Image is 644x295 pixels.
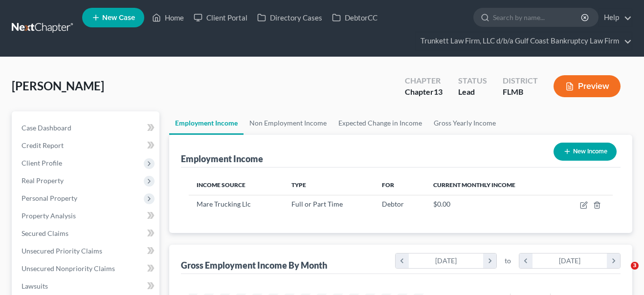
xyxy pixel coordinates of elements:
span: New Case [102,14,135,21]
div: [DATE] [533,253,607,268]
a: Home [147,9,189,26]
span: For [382,181,394,189]
a: DebtorCC [327,9,382,26]
span: Debtor [382,200,404,208]
span: to [505,256,511,266]
a: Secured Claims [14,225,159,242]
div: Chapter [405,75,443,86]
span: 3 [631,262,639,270]
div: District [503,75,538,86]
a: Credit Report [14,137,159,154]
span: Current Monthly Income [433,181,515,189]
div: Status [458,75,487,86]
a: Expected Change in Income [333,111,428,135]
a: Case Dashboard [14,119,159,137]
a: Client Portal [189,9,252,26]
div: FLMB [503,86,538,98]
span: Case Dashboard [22,124,71,132]
a: Unsecured Priority Claims [14,242,159,260]
a: Lawsuits [14,277,159,295]
span: [PERSON_NAME] [12,79,104,93]
span: Income Source [197,181,245,189]
div: Lead [458,86,487,98]
a: Non Employment Income [244,111,333,135]
span: Personal Property [22,194,77,202]
a: Employment Income [169,111,244,135]
a: Help [599,9,632,26]
a: Directory Cases [252,9,327,26]
a: Property Analysis [14,207,159,225]
span: $0.00 [433,200,450,208]
a: Unsecured Nonpriority Claims [14,260,159,277]
a: Trunkett Law Firm, LLC d/b/a Gulf Coast Bankruptcy Law Firm [416,32,632,50]
div: [DATE] [409,253,484,268]
span: Unsecured Nonpriority Claims [22,264,115,273]
span: 13 [434,87,443,96]
span: Lawsuits [22,282,48,290]
span: Secured Claims [22,229,68,237]
span: Full or Part Time [291,200,343,208]
span: Property Analysis [22,211,76,220]
button: Preview [554,75,621,97]
button: New Income [554,143,617,161]
i: chevron_left [519,253,533,268]
span: Credit Report [22,141,64,149]
div: Chapter [405,86,443,98]
iframe: Intercom live chat [611,262,634,285]
i: chevron_left [396,253,409,268]
i: chevron_right [607,253,620,268]
i: chevron_right [483,253,496,268]
div: Gross Employment Income By Month [181,259,327,271]
span: Client Profile [22,159,62,167]
span: Unsecured Priority Claims [22,247,102,255]
a: Gross Yearly Income [428,111,502,135]
input: Search by name... [493,8,582,26]
span: Real Property [22,176,64,185]
span: Type [291,181,306,189]
span: Mare Trucking Llc [197,200,251,208]
div: Employment Income [181,153,263,165]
